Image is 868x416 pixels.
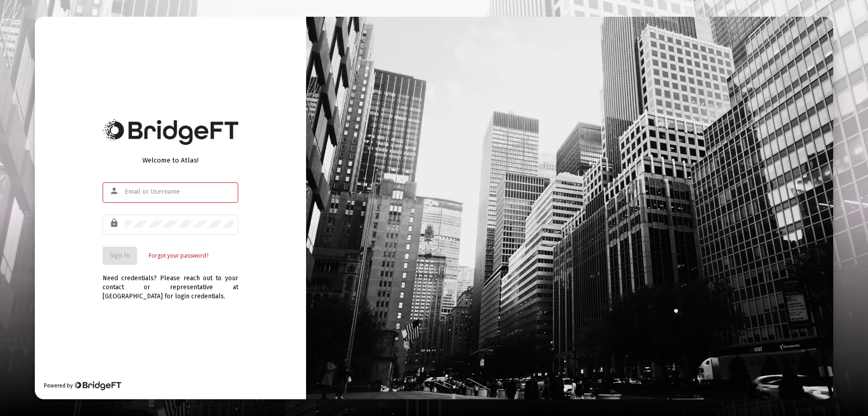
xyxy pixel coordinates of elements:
button: Sign In [103,247,137,265]
div: Powered by [44,381,121,390]
a: Forgot your password? [149,251,208,260]
span: Sign In [110,252,130,259]
div: Welcome to Atlas! [103,156,238,165]
mat-icon: person [109,186,120,196]
img: Bridge Financial Technology Logo [103,119,238,145]
img: Bridge Financial Technology Logo [74,381,121,390]
input: Email or Username [125,188,233,196]
mat-icon: lock [109,218,120,229]
div: Need credentials? Please reach out to your contact or representative at [GEOGRAPHIC_DATA] for log... [103,265,238,301]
